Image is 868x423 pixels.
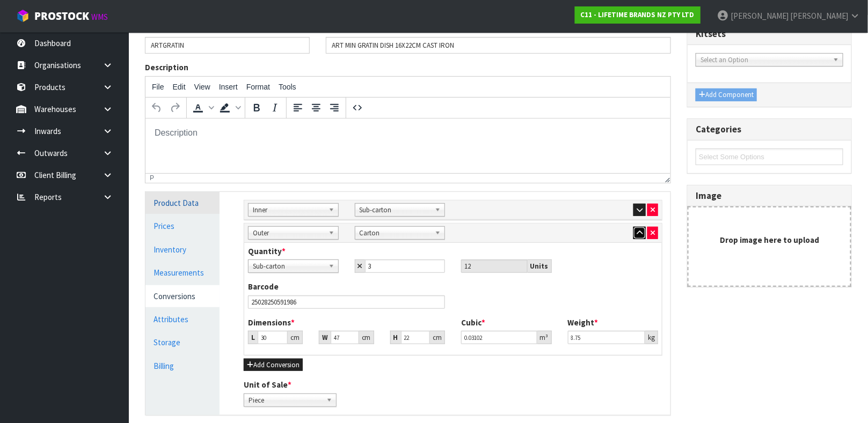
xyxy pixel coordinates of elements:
h3: Kitsets [696,29,843,39]
span: [PERSON_NAME] [731,11,789,21]
strong: W [322,333,328,342]
label: Weight [568,317,599,328]
input: Length [258,331,288,344]
label: Dimensions [248,317,295,328]
span: Select an Option [701,54,829,66]
strong: Units [530,262,549,271]
strong: L [251,333,255,342]
span: View [194,83,210,91]
div: Background color [216,99,243,117]
div: cm [359,331,374,344]
button: Undo [148,99,166,117]
span: ProStock [34,9,89,23]
button: Italic [266,99,284,117]
span: Insert [219,83,238,91]
label: Description [145,62,188,73]
iframe: Rich Text Area. Press ALT-0 for help. [145,118,670,173]
button: Source code [348,99,367,117]
a: Conversions [145,285,220,307]
div: cm [430,331,445,344]
a: Product Data [145,192,220,214]
small: WMS [91,12,108,22]
input: Reference Code [145,37,310,54]
input: Unit Qty [461,259,528,273]
input: Barcode [248,295,445,309]
button: Align center [307,99,325,117]
input: Cubic [461,331,537,344]
a: Prices [145,215,220,237]
div: kg [645,331,658,344]
a: Inventory [145,239,220,261]
button: Align right [325,99,344,117]
div: cm [288,331,303,344]
input: Height [401,331,430,344]
strong: H [393,333,398,342]
button: Add Component [696,88,757,101]
div: Resize [662,174,671,183]
button: Add Conversion [244,359,303,372]
a: Measurements [145,262,220,284]
button: Bold [247,99,266,117]
label: Cubic [461,317,485,328]
span: Format [246,83,270,91]
input: Name [326,37,672,54]
a: C11 - LIFETIME BRANDS NZ PTY LTD [575,6,701,24]
label: Unit of Sale [244,379,291,390]
strong: C11 - LIFETIME BRANDS NZ PTY LTD [581,10,695,19]
label: Quantity [248,246,286,257]
strong: Drop image here to upload [720,235,819,245]
a: Billing [145,355,220,377]
div: p [150,174,154,182]
span: Sub-carton [253,260,324,273]
label: Barcode [248,281,279,292]
button: Align left [289,99,307,117]
span: Piece [249,394,322,407]
h3: Categories [696,124,843,135]
input: Weight [568,331,646,344]
span: Outer [253,227,324,240]
span: [PERSON_NAME] [790,11,848,21]
span: Tools [279,83,296,91]
div: Text color [189,99,216,117]
input: Width [331,331,359,344]
button: Redo [166,99,184,117]
span: Sub-carton [360,204,431,217]
img: cube-alt.png [16,9,30,23]
span: File [152,83,164,91]
span: Edit [173,83,186,91]
input: Child Qty [365,259,446,273]
h3: Image [696,191,843,201]
span: Carton [360,227,431,240]
a: Storage [145,331,220,353]
a: Attributes [145,308,220,330]
span: Inner [253,204,324,217]
div: m³ [537,331,552,344]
